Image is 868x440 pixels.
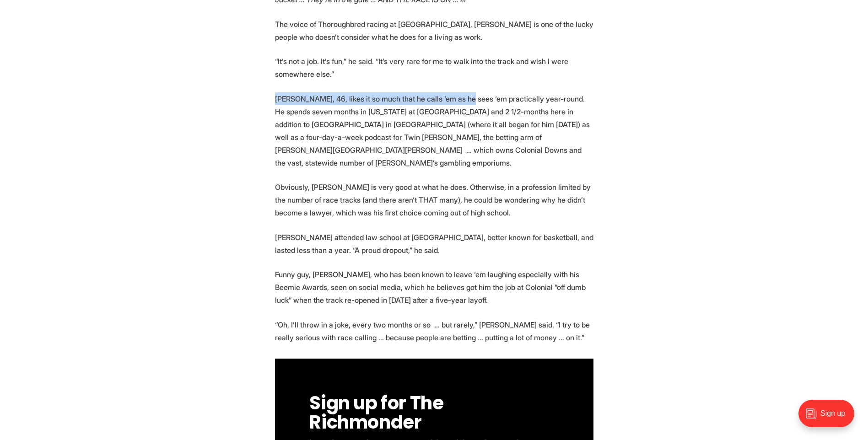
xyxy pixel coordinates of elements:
[275,92,593,169] p: [PERSON_NAME], 46, likes it so much that he calls ‘em as he sees ‘em practically year-round. He s...
[309,390,447,435] span: Sign up for The Richmonder
[275,268,593,306] p: Funny guy, [PERSON_NAME], who has been known to leave ‘em laughing especially with his Beemie Awa...
[275,231,593,257] p: [PERSON_NAME] attended law school at [GEOGRAPHIC_DATA], better known for basketball, and lasted l...
[275,181,593,219] p: Obviously, [PERSON_NAME] is very good at what he does. Otherwise, in a profession limited by the ...
[791,395,868,440] iframe: portal-trigger
[275,55,593,80] p: “It’s not a job. It’s fun,” he said. “It’s very rare for me to walk into the track and wish I wer...
[275,318,593,344] p: “Oh, I’ll throw in a joke, every two months or so ... but rarely,” [PERSON_NAME] said. “I try to ...
[275,18,593,43] p: The voice of Thoroughbred racing at [GEOGRAPHIC_DATA], [PERSON_NAME] is one of the lucky people w...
